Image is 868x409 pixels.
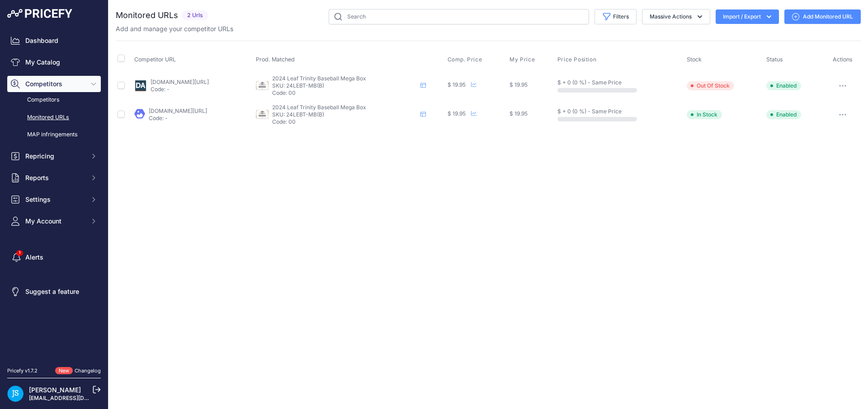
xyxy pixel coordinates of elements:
[116,24,233,33] p: Add and manage your competitor URLs
[7,54,101,70] a: My Catalog
[272,118,417,125] p: Code: 00
[25,195,85,204] span: Settings
[7,249,101,265] a: Alerts
[7,170,101,186] button: Reports
[149,107,207,114] a: [DOMAIN_NAME][URL]
[272,89,417,97] p: Code: 00
[256,56,295,63] span: Prod. Matched
[448,81,466,88] span: $ 19.95
[557,108,622,115] span: $ + 0 (0 %) - Same Price
[448,56,484,63] button: Comp. Price
[7,9,72,18] img: Pricefy Logo
[687,110,722,119] span: In Stock
[594,9,637,24] button: Filters
[509,110,528,117] span: $ 19.95
[766,110,801,119] span: Enabled
[7,33,101,356] nav: Sidebar
[151,79,209,85] a: [DOMAIN_NAME][URL]
[716,9,779,24] button: Import / Export
[766,56,783,63] span: Status
[272,111,417,118] p: SKU: 24LEBT-MB(B)
[7,33,101,49] a: Dashboard
[29,395,123,401] a: [EMAIL_ADDRESS][DOMAIN_NAME]
[7,110,101,125] a: Monitored URLs
[509,81,528,88] span: $ 19.95
[329,9,589,24] input: Search
[7,191,101,208] button: Settings
[7,127,101,143] a: MAP infringements
[766,81,801,90] span: Enabled
[7,284,101,300] a: Suggest a feature
[557,79,622,86] span: $ + 0 (0 %) - Same Price
[25,217,85,226] span: My Account
[448,56,482,63] span: Comp. Price
[25,79,85,88] span: Competitors
[25,152,85,161] span: Repricing
[182,10,208,21] span: 2 Urls
[7,92,101,108] a: Competitors
[151,86,209,93] p: Code: -
[7,148,101,164] button: Repricing
[75,367,101,374] a: Changelog
[509,56,537,63] button: My Price
[55,367,73,375] span: New
[557,56,596,63] span: Price Position
[272,104,366,111] span: 2024 Leaf Trinity Baseball Mega Box
[687,81,734,90] span: Out Of Stock
[29,386,81,394] a: [PERSON_NAME]
[7,367,38,375] div: Pricefy v1.7.2
[642,9,710,24] button: Massive Actions
[784,9,861,24] a: Add Monitored URL
[687,56,702,63] span: Stock
[134,56,176,63] span: Competitor URL
[7,76,101,92] button: Competitors
[509,56,535,63] span: My Price
[557,56,598,63] button: Price Position
[272,75,366,82] span: 2024 Leaf Trinity Baseball Mega Box
[149,115,207,122] p: Code: -
[25,173,85,182] span: Reports
[7,213,101,229] button: My Account
[272,82,417,89] p: SKU: 24LEBT-MB(B)
[448,110,466,117] span: $ 19.95
[833,56,853,63] span: Actions
[116,9,178,22] h2: Monitored URLs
